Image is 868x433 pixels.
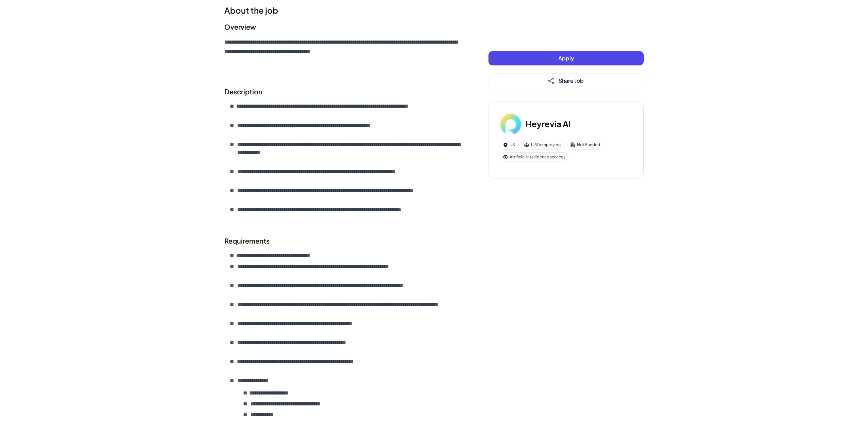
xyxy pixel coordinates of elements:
h1: About the job [224,4,461,16]
h3: Heyrevia AI [526,118,571,130]
button: Apply [488,51,644,65]
div: US [500,140,518,150]
div: 1-50 employees [521,140,564,150]
h2: Overview [224,22,461,32]
button: Share Job [488,74,644,88]
span: Share Job [559,77,584,84]
h2: Requirements [224,236,461,246]
img: He [500,113,521,135]
span: Apply [558,55,574,62]
div: Not Funded [567,140,603,150]
div: Artificial intelligence services [500,152,568,162]
h2: Description [224,87,461,97]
